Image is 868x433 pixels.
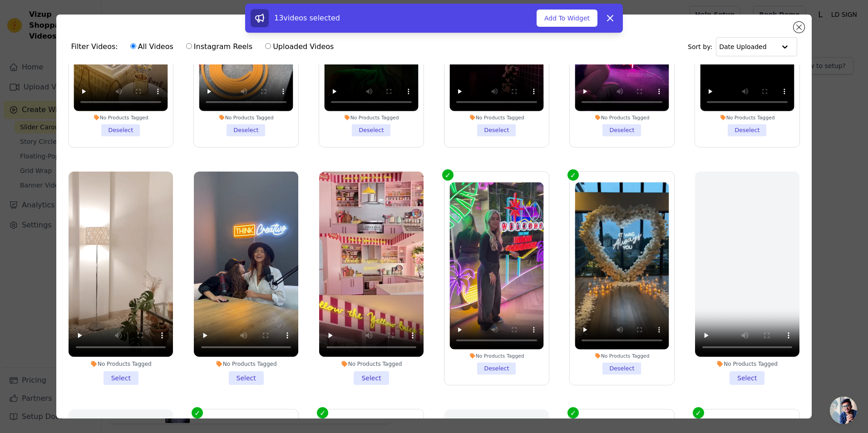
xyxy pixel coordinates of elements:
div: No Products Tagged [194,360,298,368]
div: No Products Tagged [575,352,669,359]
label: Uploaded Videos [265,41,334,53]
div: No Products Tagged [700,114,794,120]
label: All Videos [130,41,174,53]
div: Filter Videos: [71,36,339,57]
div: No Products Tagged [575,114,669,120]
div: No Products Tagged [319,360,424,368]
a: Ouvrir le chat [830,397,857,424]
div: No Products Tagged [74,114,168,120]
div: No Products Tagged [695,360,799,368]
div: No Products Tagged [199,114,293,120]
label: Instagram Reels [186,41,253,53]
div: Sort by: [688,37,797,56]
div: No Products Tagged [449,114,543,121]
button: Add To Widget [537,10,597,27]
div: No Products Tagged [325,114,419,120]
div: No Products Tagged [69,360,173,368]
div: No Products Tagged [449,352,543,359]
span: 13 videos selected [274,14,340,22]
